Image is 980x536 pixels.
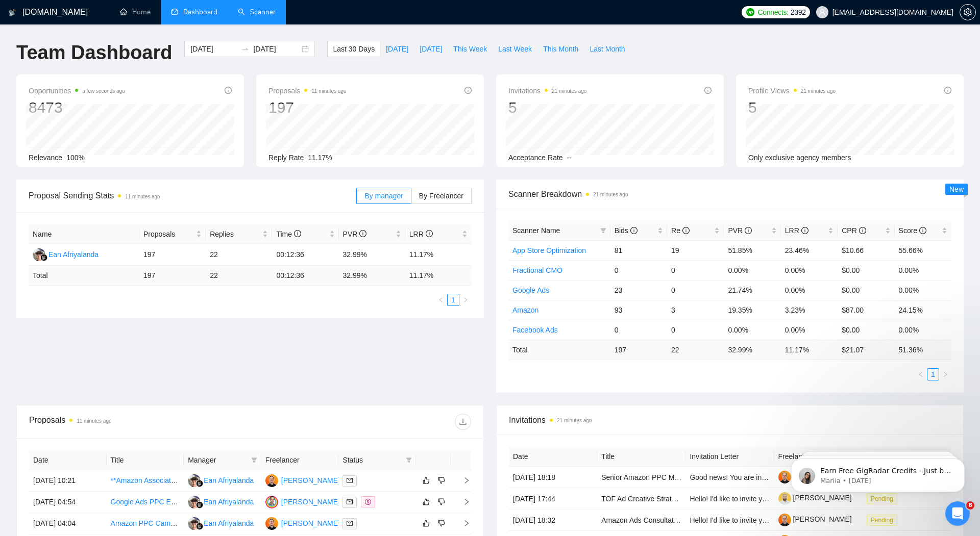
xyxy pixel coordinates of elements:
span: filter [600,227,606,234]
div: Ean Afriyalanda [204,518,254,529]
td: Total [29,266,139,286]
button: Last 30 Days [327,41,380,57]
span: info-circle [859,227,866,234]
td: 0.00% [781,280,838,300]
time: 11 minutes ago [311,88,346,94]
span: CPR [842,226,866,235]
th: Title [107,450,184,470]
div: Proposals [29,414,250,430]
th: Freelancer [261,450,339,470]
span: right [462,297,469,303]
td: 19 [667,240,724,260]
td: 197 [139,244,206,266]
button: dislike [435,474,448,487]
span: [DATE] [386,43,408,55]
span: Score [899,226,926,235]
button: setting [960,4,976,20]
button: download [455,414,471,430]
span: This Week [453,43,487,55]
button: [DATE] [414,41,448,57]
a: [PERSON_NAME] [778,515,852,523]
span: like [423,519,430,527]
img: upwork-logo.png [746,8,754,16]
a: Google Ads [512,286,549,294]
li: Next Page [939,368,951,380]
div: 197 [268,98,347,117]
td: 19.35% [724,300,780,320]
h1: Team Dashboard [16,41,172,65]
span: LRR [409,230,433,238]
th: Invitation Letter [685,447,774,467]
th: Replies [206,224,272,244]
time: 21 minutes ago [801,88,836,94]
td: 32.99 % [724,340,780,360]
td: 0.00% [724,260,780,280]
span: LRR [785,226,808,235]
span: Proposals [268,85,347,97]
span: This Month [543,43,578,55]
td: 93 [610,300,667,320]
img: AU [265,517,278,530]
span: dashboard [171,8,178,15]
div: [PERSON_NAME] [281,475,340,486]
a: Google Ads PPC Expert - Ecommerce Scale to 100k/month [111,498,299,506]
time: 21 minutes ago [552,88,586,94]
td: 0.00% [781,260,838,280]
button: Last Month [584,41,630,57]
th: Title [597,447,685,467]
li: 1 [927,368,939,380]
span: mail [347,499,353,505]
span: like [423,498,430,506]
span: dollar [365,499,371,505]
th: Freelancer [774,447,863,467]
input: End date [253,43,300,55]
td: [DATE] 17:44 [509,488,597,509]
img: EA [188,517,201,530]
td: 23.46% [781,240,838,260]
td: 0.00% [895,260,951,280]
span: Status [342,454,402,466]
td: 32.99 % [339,266,405,286]
a: EAEan Afriyalanda [188,497,254,505]
a: App Store Optimization [512,246,586,254]
td: $10.66 [838,240,894,260]
span: mail [347,477,353,483]
span: info-circle [426,230,433,237]
span: filter [249,452,259,468]
button: left [915,368,927,380]
a: 1 [448,294,459,305]
span: like [423,476,430,484]
span: dislike [438,476,445,484]
span: Proposals [143,228,194,240]
a: AU[PERSON_NAME] [265,476,340,484]
td: $0.00 [838,260,894,280]
button: right [939,368,951,380]
iframe: Intercom live chat [945,501,970,526]
img: AU [265,474,278,487]
td: 0.00% [724,320,780,340]
time: 21 minutes ago [557,418,592,423]
span: [DATE] [420,43,442,55]
span: info-circle [630,227,638,234]
span: right [942,371,948,377]
td: 00:12:36 [272,266,338,286]
td: 11.17 % [405,266,472,286]
span: info-circle [359,230,366,237]
span: left [438,297,444,303]
button: This Week [448,41,493,57]
button: This Month [537,41,584,57]
td: 197 [139,266,206,286]
button: left [435,294,447,306]
td: 32.99% [339,244,405,266]
a: Amazon Ads Consultation [601,516,683,524]
span: info-circle [704,87,712,94]
span: filter [406,457,412,463]
span: info-circle [944,87,951,94]
img: gigradar-bm.png [196,501,203,508]
a: Amazon [512,306,538,314]
img: EA [33,248,45,261]
span: download [455,418,471,426]
span: 2392 [791,7,806,18]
